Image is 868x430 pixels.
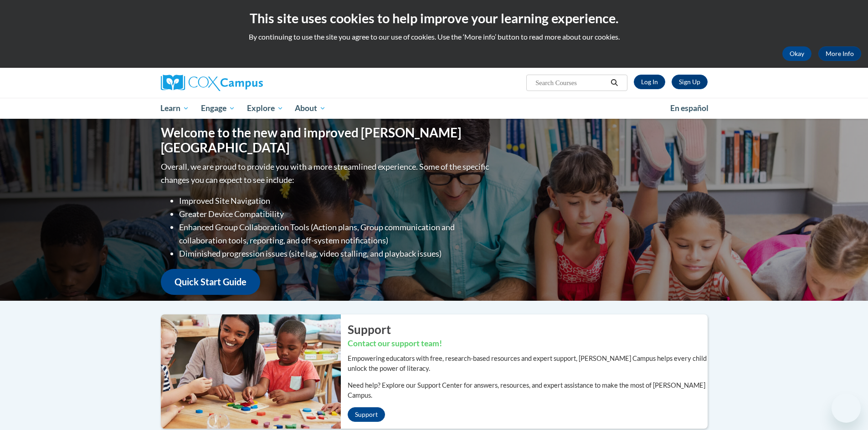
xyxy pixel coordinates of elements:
a: En español [664,99,714,118]
a: More Info [818,46,861,61]
div: Main menu [147,98,721,119]
a: About [289,98,332,119]
p: Need help? Explore our Support Center for answers, resources, and expert assistance to make the m... [348,380,708,400]
p: By continuing to use the site you agree to our use of cookies. Use the ‘More info’ button to read... [7,32,861,42]
button: Okay [782,46,812,61]
li: Greater Device Compatibility [179,207,491,221]
a: Log In [634,75,665,89]
p: Empowering educators with free, research-based resources and expert support, [PERSON_NAME] Campus... [348,354,708,374]
h2: This site uses cookies to help improve your learning experience. [7,9,861,27]
h1: Welcome to the new and improved [PERSON_NAME][GEOGRAPHIC_DATA] [161,125,491,156]
a: Quick Start Guide [161,269,260,295]
span: Explore [247,103,283,114]
img: Cox Campus [161,75,263,91]
iframe: Button to launch messaging window [832,394,861,423]
h2: Support [348,321,708,338]
a: Explore [241,98,289,119]
p: Overall, we are proud to provide you with a more streamlined experience. Some of the specific cha... [161,160,491,187]
img: ... [154,314,341,428]
span: Learn [160,103,189,114]
li: Improved Site Navigation [179,194,491,207]
a: Support [348,407,385,422]
li: Enhanced Group Collaboration Tools (Action plans, Group communication and collaboration tools, re... [179,221,491,247]
a: Cox Campus [161,75,334,91]
span: En español [670,103,709,113]
li: Diminished progression issues (site lag, video stalling, and playback issues) [179,247,491,260]
input: Search Courses [534,77,607,88]
span: Engage [201,103,235,114]
a: Engage [195,98,241,119]
span: About [295,103,326,114]
button: Search [607,77,621,88]
h3: Contact our support team! [348,338,708,349]
a: Register [672,75,708,89]
a: Learn [155,98,195,119]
